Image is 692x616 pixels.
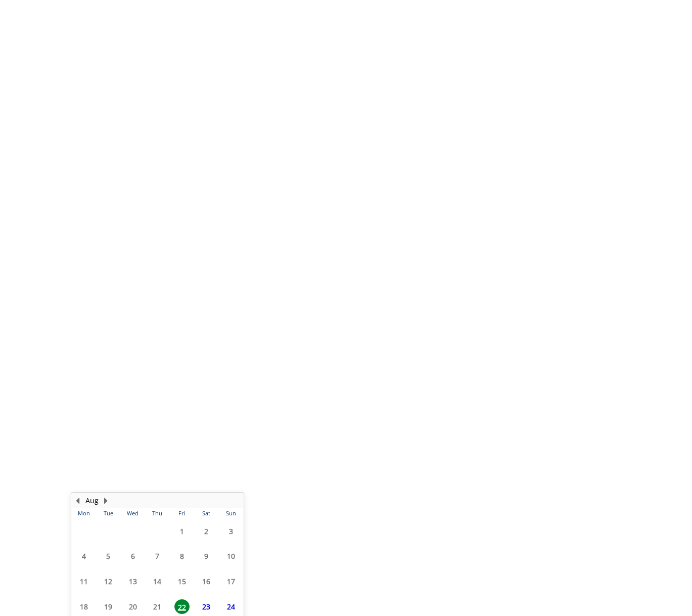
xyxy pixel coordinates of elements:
[74,495,82,506] button: Previous Month
[169,508,194,518] th: Fri
[218,508,243,518] th: Sun
[120,508,145,518] th: Wed
[199,599,214,614] span: 23
[96,508,120,518] th: Tue
[72,508,96,518] th: Mon
[145,508,169,518] th: Thu
[174,599,190,614] span: 22
[223,599,239,614] span: 24
[85,495,99,506] button: Aug
[194,508,218,518] th: Sat
[102,495,110,506] button: Next Month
